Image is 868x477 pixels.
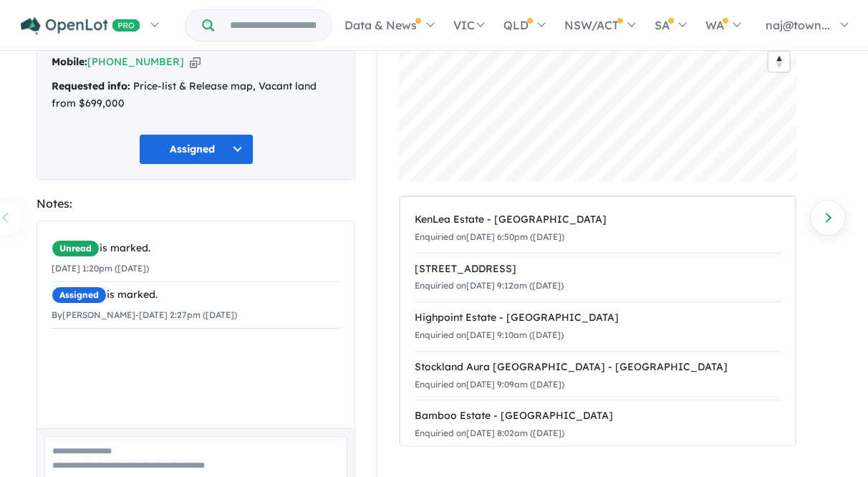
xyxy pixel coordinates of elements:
[190,54,201,69] button: Copy
[52,263,149,274] small: [DATE] 1:20pm ([DATE])
[52,286,340,304] div: is marked.
[768,52,789,72] span: Reset bearing to north
[415,280,564,291] small: Enquiried on [DATE] 9:12am ([DATE])
[415,408,781,425] div: Bamboo Estate - [GEOGRAPHIC_DATA]
[139,134,254,165] button: Assigned
[415,211,781,228] div: KenLea Estate - [GEOGRAPHIC_DATA]
[415,379,564,390] small: Enquiried on [DATE] 9:09am ([DATE])
[415,261,781,278] div: [STREET_ADDRESS]
[52,240,340,257] div: is marked.
[52,309,237,320] small: By [PERSON_NAME] - [DATE] 2:27pm ([DATE])
[52,55,87,68] strong: Mobile:
[415,309,781,327] div: Highpoint Estate - [GEOGRAPHIC_DATA]
[415,351,781,401] a: Stockland Aura [GEOGRAPHIC_DATA] - [GEOGRAPHIC_DATA]Enquiried on[DATE] 9:09am ([DATE])
[52,286,107,304] span: Assigned
[399,2,796,181] canvas: Map
[768,51,789,72] button: Reset bearing to north
[415,204,781,254] a: KenLea Estate - [GEOGRAPHIC_DATA]Enquiried on[DATE] 6:50pm ([DATE])
[415,253,781,303] a: [STREET_ADDRESS]Enquiried on[DATE] 9:12am ([DATE])
[87,55,184,68] a: [PHONE_NUMBER]
[52,78,340,112] div: Price-list & Release map, Vacant land from $699,000
[52,240,100,257] span: Unread
[52,79,130,92] strong: Requested info:
[415,329,564,340] small: Enquiried on [DATE] 9:10am ([DATE])
[21,17,140,35] img: Openlot PRO Logo White
[766,18,830,32] span: naj@town...
[415,428,564,438] small: Enquiried on [DATE] 8:02am ([DATE])
[217,10,329,41] input: Try estate name, suburb, builder or developer
[415,359,781,376] div: Stockland Aura [GEOGRAPHIC_DATA] - [GEOGRAPHIC_DATA]
[415,400,781,450] a: Bamboo Estate - [GEOGRAPHIC_DATA]Enquiried on[DATE] 8:02am ([DATE])
[415,302,781,352] a: Highpoint Estate - [GEOGRAPHIC_DATA]Enquiried on[DATE] 9:10am ([DATE])
[415,231,564,242] small: Enquiried on [DATE] 6:50pm ([DATE])
[37,194,355,213] div: Notes:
